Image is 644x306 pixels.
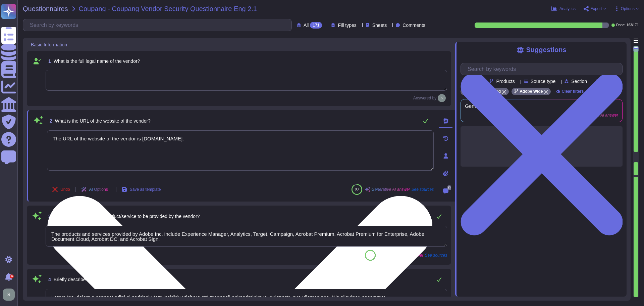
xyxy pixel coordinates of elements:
[413,96,436,100] span: Answered by
[55,118,151,124] span: What is the URL of the website of the vendor?
[616,24,625,27] span: Done:
[464,63,622,75] input: Search by keywords
[304,23,309,28] span: All
[46,226,447,247] textarea: The products and services provided by Adobe Inc. include Experience Manager, Analytics, Target, C...
[425,253,447,257] span: See sources
[402,23,425,28] span: Comments
[46,277,51,282] span: 4
[367,253,373,257] span: 100
[26,19,291,31] input: Search by keywords
[23,5,68,12] span: Questionnaires
[310,22,322,29] div: 171
[10,274,14,278] div: 9+
[47,119,52,123] span: 2
[1,287,19,302] button: user
[627,24,639,27] span: 163 / 171
[559,7,576,11] span: Analytics
[355,187,359,191] span: 90
[54,58,140,64] span: What is the full legal name of the vendor?
[438,94,446,102] img: user
[447,185,451,190] span: 0
[551,6,576,11] button: Analytics
[47,130,434,171] textarea: he URL of the website of the vendor is [DOMAIN_NAME].
[46,59,51,63] span: 1
[621,7,635,11] span: Options
[79,5,257,12] span: Coupang - Coupang Vendor Security Questionnaire Eng 2.1
[590,7,602,11] span: Export
[46,214,51,219] span: 3
[31,42,67,47] span: Basic Information
[372,23,387,28] span: Sheets
[338,23,356,28] span: Fill types
[3,289,15,301] img: user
